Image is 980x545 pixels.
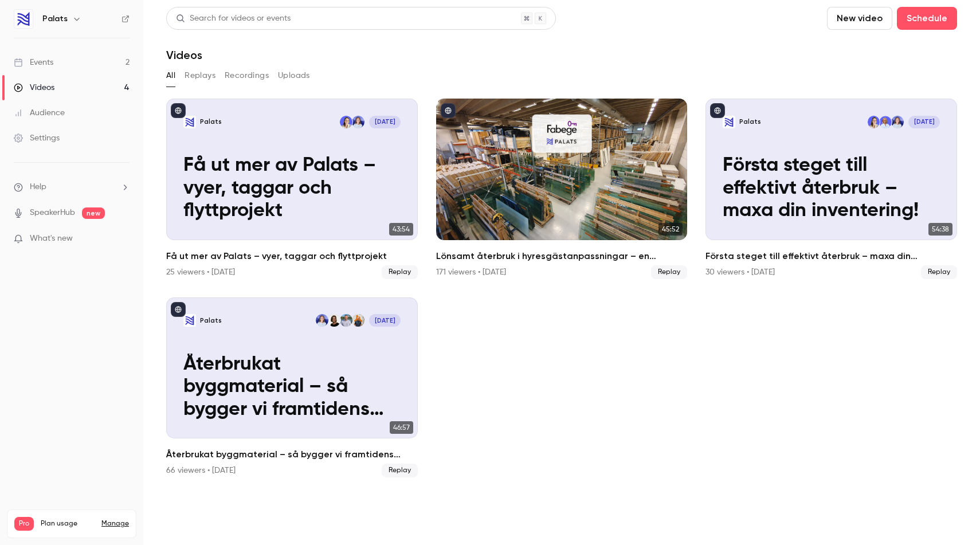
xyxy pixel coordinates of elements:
[879,116,892,128] img: Charlotte Landström
[185,66,215,85] button: Replays
[166,99,418,279] li: Få ut mer av Palats – vyer, taggar och flyttprojekt
[171,103,186,118] button: published
[705,99,957,279] li: Första steget till effektivt återbruk – maxa din inventering!
[30,181,46,193] span: Help
[82,207,105,219] span: new
[921,265,957,279] span: Replay
[183,314,196,327] img: Återbrukat byggmaterial – så bygger vi framtidens lönsamma och hållbara fastighetsbransch
[278,66,310,85] button: Uploads
[436,249,688,263] h2: Lönsamt återbruk i hyresgästanpassningar – en kostnadsanalys med Fabege
[41,519,95,528] span: Plan usage
[166,297,418,478] li: Återbrukat byggmaterial – så bygger vi framtidens lönsamma och hållbara fastighetsbransch
[382,464,418,477] span: Replay
[14,517,34,531] span: Pro
[739,117,761,126] p: Palats
[436,266,506,278] div: 171 viewers • [DATE]
[166,465,236,476] div: 66 viewers • [DATE]
[30,233,73,245] span: What's new
[14,10,33,28] img: Palats
[171,302,186,317] button: published
[14,82,54,93] div: Videos
[166,7,957,538] section: Videos
[340,116,352,128] img: Lotta Lundin
[710,103,725,118] button: published
[166,266,235,278] div: 25 viewers • [DATE]
[723,155,940,223] p: Första steget till effektivt återbruk – maxa din inventering!
[166,249,418,263] h2: Få ut mer av Palats – vyer, taggar och flyttprojekt
[340,314,352,327] img: Lars Andersson
[389,223,413,236] span: 43:54
[200,316,222,325] p: Palats
[166,48,202,62] h1: Videos
[436,99,688,279] a: 45:52Lönsamt återbruk i hyresgästanpassningar – en kostnadsanalys med Fabege171 viewers • [DATE]R...
[369,314,401,327] span: [DATE]
[42,13,68,25] h6: Palats
[30,207,75,219] a: SpeakerHub
[14,132,60,144] div: Settings
[116,234,130,244] iframe: Noticeable Trigger
[225,66,269,85] button: Recordings
[200,117,222,126] p: Palats
[166,297,418,478] a: Återbrukat byggmaterial – så bygger vi framtidens lönsamma och hållbara fastighetsbranschPalatsJo...
[369,116,401,128] span: [DATE]
[328,314,340,327] img: Anna Fredriksson
[176,13,291,25] div: Search for videos or events
[183,354,401,422] p: Återbrukat byggmaterial – så bygger vi framtidens lönsamma och hållbara fastighetsbransch
[316,314,328,327] img: Amelie Berggren
[382,265,418,279] span: Replay
[705,266,775,278] div: 30 viewers • [DATE]
[166,66,175,85] button: All
[441,103,456,118] button: published
[723,116,735,128] img: Första steget till effektivt återbruk – maxa din inventering!
[352,116,364,128] img: Amelie Berggren
[166,448,418,461] h2: Återbrukat byggmaterial – så bygger vi framtidens lönsamma och hållbara fastighetsbransch
[14,57,53,68] div: Events
[868,116,880,128] img: Lotta Lundin
[651,265,687,279] span: Replay
[166,99,957,477] ul: Videos
[827,7,892,30] button: New video
[183,116,196,128] img: Få ut mer av Palats – vyer, taggar och flyttprojekt
[658,223,683,236] span: 45:52
[891,116,904,128] img: Amelie Berggren
[390,421,413,434] span: 46:57
[908,116,940,128] span: [DATE]
[897,7,957,30] button: Schedule
[183,155,401,223] p: Få ut mer av Palats – vyer, taggar och flyttprojekt
[436,99,688,279] li: Lönsamt återbruk i hyresgästanpassningar – en kostnadsanalys med Fabege
[705,99,957,279] a: Första steget till effektivt återbruk – maxa din inventering!PalatsAmelie BerggrenCharlotte Lands...
[101,519,129,528] a: Manage
[928,223,952,236] span: 54:38
[166,99,418,279] a: Få ut mer av Palats – vyer, taggar och flyttprojektPalatsAmelie BerggrenLotta Lundin[DATE]Få ut m...
[352,314,364,327] img: Jonas Liljenberg
[14,181,130,193] li: help-dropdown-opener
[705,249,957,263] h2: Första steget till effektivt återbruk – maxa din inventering!
[14,107,65,119] div: Audience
